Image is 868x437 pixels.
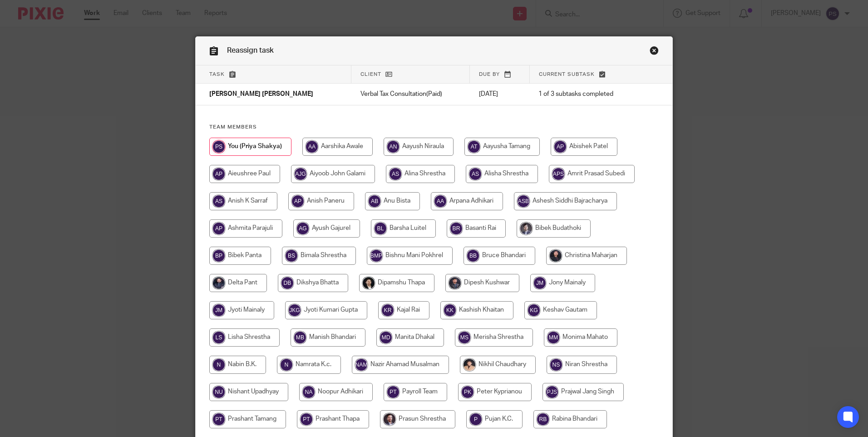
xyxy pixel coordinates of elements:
span: Reassign task [227,47,274,54]
span: Task [209,72,225,77]
span: Current subtask [539,72,595,77]
p: Verbal Tax Consultation(Paid) [360,89,461,99]
p: [DATE] [479,89,521,99]
td: 1 of 3 subtasks completed [529,84,640,105]
span: Client [360,72,381,77]
a: Close this dialog window [650,46,659,58]
span: Due by [479,72,500,77]
h4: Team members [209,124,659,131]
span: [PERSON_NAME] [PERSON_NAME] [209,91,313,98]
